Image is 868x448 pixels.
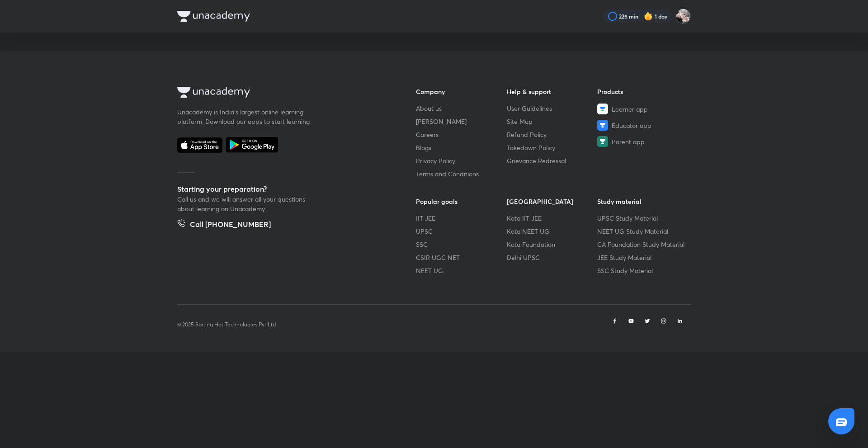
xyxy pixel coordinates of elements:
img: Company Logo [177,87,250,98]
a: Educator app [597,120,688,131]
a: UPSC [416,226,507,236]
img: Parent app [597,136,608,147]
img: Educator app [597,120,608,131]
a: Site Map [507,117,598,126]
a: UPSC Study Material [597,213,688,223]
h5: Call [PHONE_NUMBER] [190,219,271,231]
h6: Company [416,87,507,96]
a: Kota Foundation [507,240,598,249]
a: Company Logo [177,87,387,100]
a: Delhi UPSC [507,253,598,262]
img: Company Logo [177,11,250,22]
a: NEET UG [416,266,507,275]
a: User Guidelines [507,104,598,113]
a: NEET UG Study Material [597,226,688,236]
a: Call [PHONE_NUMBER] [177,219,271,231]
a: Parent app [597,136,688,147]
a: [PERSON_NAME] [416,117,507,126]
a: Kota NEET UG [507,226,598,236]
span: Educator app [612,121,651,130]
a: CSIR UGC NET [416,253,507,262]
p: © 2025 Sorting Hat Technologies Pvt Ltd [177,321,276,329]
a: Learner app [597,104,688,114]
a: SSC [416,240,507,249]
a: About us [416,104,507,113]
a: Takedown Policy [507,143,598,152]
p: Unacademy is India’s largest online learning platform. Download our apps to start learning [177,107,313,126]
img: Navin Raj [675,9,691,24]
h6: Popular goals [416,197,507,206]
h6: [GEOGRAPHIC_DATA] [507,197,598,206]
a: CA Foundation Study Material [597,240,688,249]
a: SSC Study Material [597,266,688,275]
span: Careers [416,130,439,139]
a: Grievance Redressal [507,156,598,165]
span: Parent app [612,137,645,146]
h6: Help & support [507,87,598,96]
a: Refund Policy [507,130,598,139]
h5: Starting your preparation? [177,184,387,194]
p: Call us and we will answer all your questions about learning on Unacademy [177,194,313,213]
a: JEE Study Material [597,253,688,262]
a: IIT JEE [416,213,507,223]
img: Learner app [597,104,608,114]
img: streak [644,12,653,21]
a: Kota IIT JEE [507,213,598,223]
a: Careers [416,130,507,139]
a: Terms and Conditions [416,169,507,179]
h6: Study material [597,197,688,206]
h6: Products [597,87,688,96]
a: Privacy Policy [416,156,507,165]
span: Learner app [612,104,648,114]
a: Blogs [416,143,507,152]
